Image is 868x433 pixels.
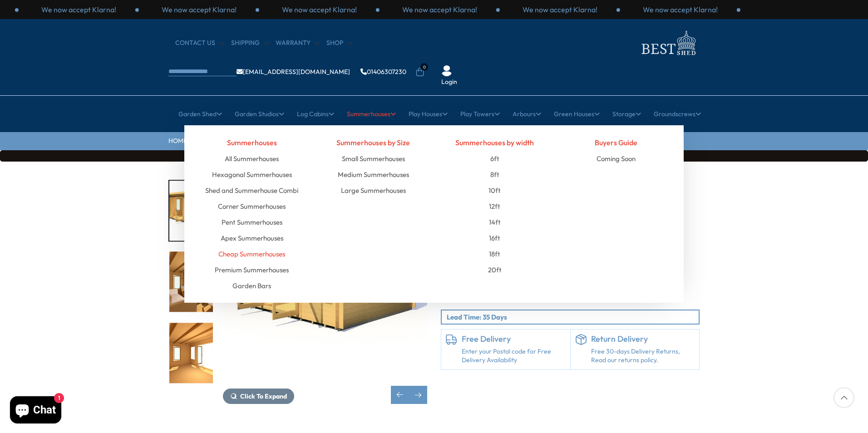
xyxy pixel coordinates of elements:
a: Login [441,78,457,87]
p: We now accept Klarna! [282,5,357,15]
a: 18ft [489,246,500,262]
a: Garden Shed [178,103,222,125]
a: All Summerhouses [225,151,279,167]
h4: Summerhouses [198,134,306,151]
img: 2990gx389010gx13Emneth19mmintlife2_9c44e57b-4e5a-46ad-a368-d910fa2eeeaf_200x200.jpg [169,252,213,312]
img: User Icon [441,65,452,76]
a: Garden Bars [232,278,271,294]
div: 9 / 15 [168,251,214,313]
a: Play Towers [460,103,500,125]
img: logo [636,28,700,58]
img: 2990gx389010gx13Emneth19mmint_b3655d49-bc76-4834-bea0-76aa94aecc99_200x200.jpg [169,323,213,383]
a: Arbours [513,103,541,125]
a: Groundscrews [654,103,701,125]
a: Enter your Postal code for Free Delivery Availability [462,347,566,365]
a: Medium Summerhouses [338,167,409,182]
a: Pent Summerhouses [222,214,282,230]
a: [EMAIL_ADDRESS][DOMAIN_NAME] [237,69,350,75]
button: Click To Expand [223,389,294,404]
h4: Summerhouses by width [441,134,549,151]
a: 6ft [490,151,499,167]
p: We now accept Klarna! [523,5,597,15]
p: We now accept Klarna! [402,5,477,15]
div: 2 / 3 [139,5,259,15]
a: Shed and Summerhouse Combi [205,182,298,198]
a: Log Cabins [297,103,334,125]
div: Previous slide [391,386,409,404]
a: Large Summerhouses [341,182,406,198]
a: Play Houses [409,103,448,125]
div: 2 / 3 [500,5,620,15]
span: Click To Expand [240,392,287,400]
h6: Return Delivery [591,334,695,344]
p: Lead Time: 35 Days [447,312,699,322]
div: Next slide [409,386,427,404]
a: 8ft [490,167,499,182]
a: Coming Soon [597,151,636,167]
div: 1 / 3 [19,5,139,15]
a: Summerhouses [347,103,396,125]
h4: Buyers Guide [562,134,671,151]
a: 14ft [489,214,501,230]
a: 10ft [488,182,501,198]
div: 3 / 3 [259,5,380,15]
a: 16ft [489,230,500,246]
a: Warranty [276,39,320,48]
a: Cheap Summerhouses [218,246,285,262]
h4: Summerhouses by Size [320,134,428,151]
p: We now accept Klarna! [643,5,718,15]
p: We now accept Klarna! [41,5,116,15]
div: 3 / 3 [620,5,740,15]
div: 8 / 15 [168,180,214,242]
a: CONTACT US [175,39,224,48]
inbox-online-store-chat: Shopify online store chat [7,396,64,426]
a: Hexagonal Summerhouses [212,167,292,182]
a: 12ft [489,198,500,214]
a: HOME [168,137,187,146]
div: 10 / 15 [168,322,214,384]
p: We now accept Klarna! [162,5,237,15]
p: Free 30-days Delivery Returns, Read our returns policy. [591,347,695,365]
a: Green Houses [554,103,600,125]
a: Small Summerhouses [342,151,405,167]
a: 01406307230 [360,69,406,75]
a: Premium Summerhouses [215,262,289,278]
span: 0 [420,63,428,71]
a: Shipping [231,39,269,48]
a: Storage [612,103,641,125]
a: Garden Studios [235,103,284,125]
a: Apex Summerhouses [221,230,283,246]
h6: Free Delivery [462,334,566,344]
a: Corner Summerhouses [218,198,286,214]
div: 1 / 3 [380,5,500,15]
a: 20ft [488,262,502,278]
img: 2990gx389010gx13Emneth19mm-045open_45b6677f-15d2-473d-aa40-1027cdad22c5_200x200.jpg [169,181,213,241]
a: Shop [326,39,352,48]
a: 0 [415,68,424,77]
